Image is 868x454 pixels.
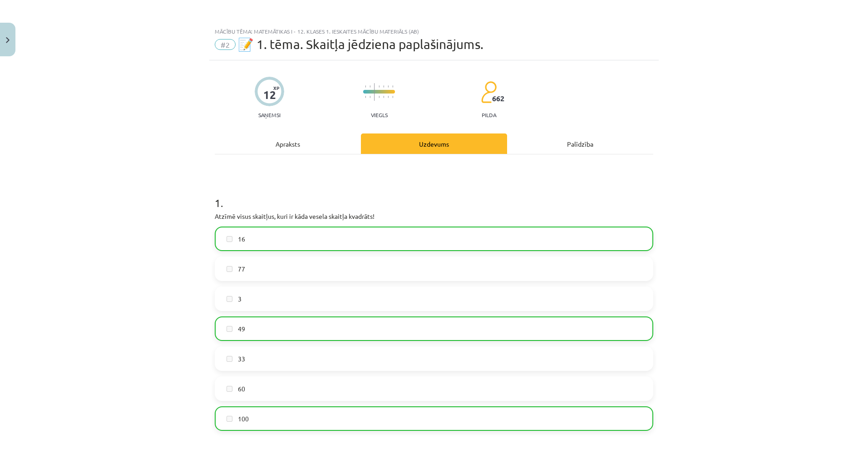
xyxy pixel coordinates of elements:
img: students-c634bb4e5e11cddfef0936a35e636f08e4e9abd3cc4e673bd6f9a4125e45ecb1.svg [481,81,497,104]
input: 3 [227,296,232,302]
span: 📝 1. tēma. Skaitļa jēdziena paplašinājums. [238,37,483,52]
img: icon-short-line-57e1e144782c952c97e751825c79c345078a6d821885a25fce030b3d8c18986b.svg [392,85,393,88]
span: 3 [238,294,242,304]
div: Uzdevums [361,133,507,154]
img: icon-short-line-57e1e144782c952c97e751825c79c345078a6d821885a25fce030b3d8c18986b.svg [379,96,380,98]
h1: 1 . [215,181,653,209]
div: Palīdzība [507,133,653,154]
input: 16 [227,236,232,242]
span: 662 [492,94,504,103]
p: Atzīmē visus skaitļus, kuri ir kāda vesela skaitļa kvadrāts! [215,212,653,221]
span: 100 [238,414,249,424]
div: Apraksts [215,133,361,154]
input: 100 [227,416,232,422]
img: icon-short-line-57e1e144782c952c97e751825c79c345078a6d821885a25fce030b3d8c18986b.svg [379,85,380,88]
span: #2 [215,39,236,50]
img: icon-short-line-57e1e144782c952c97e751825c79c345078a6d821885a25fce030b3d8c18986b.svg [388,85,389,88]
input: 49 [227,326,232,332]
input: 77 [227,266,232,272]
img: icon-long-line-d9ea69661e0d244f92f715978eff75569469978d946b2353a9bb055b3ed8787d.svg [374,83,375,101]
img: icon-short-line-57e1e144782c952c97e751825c79c345078a6d821885a25fce030b3d8c18986b.svg [392,96,393,98]
img: icon-short-line-57e1e144782c952c97e751825c79c345078a6d821885a25fce030b3d8c18986b.svg [383,96,384,98]
img: icon-short-line-57e1e144782c952c97e751825c79c345078a6d821885a25fce030b3d8c18986b.svg [365,85,366,88]
span: 77 [238,264,245,274]
img: icon-short-line-57e1e144782c952c97e751825c79c345078a6d821885a25fce030b3d8c18986b.svg [365,96,366,98]
span: 49 [238,324,245,334]
span: 33 [238,354,245,364]
span: XP [273,85,279,90]
span: 16 [238,234,245,244]
div: 12 [263,89,276,101]
img: icon-short-line-57e1e144782c952c97e751825c79c345078a6d821885a25fce030b3d8c18986b.svg [370,85,370,88]
img: icon-short-line-57e1e144782c952c97e751825c79c345078a6d821885a25fce030b3d8c18986b.svg [388,96,389,98]
p: pilda [482,112,496,118]
p: Viegls [371,112,388,118]
span: 60 [238,384,245,394]
div: Mācību tēma: Matemātikas i - 12. klases 1. ieskaites mācību materiāls (ab) [215,28,653,35]
img: icon-short-line-57e1e144782c952c97e751825c79c345078a6d821885a25fce030b3d8c18986b.svg [370,96,370,98]
img: icon-close-lesson-0947bae3869378f0d4975bcd49f059093ad1ed9edebbc8119c70593378902aed.svg [6,37,10,43]
input: 33 [227,356,232,362]
p: Saņemsi [255,112,284,118]
input: 60 [227,386,232,392]
img: icon-short-line-57e1e144782c952c97e751825c79c345078a6d821885a25fce030b3d8c18986b.svg [383,85,384,88]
